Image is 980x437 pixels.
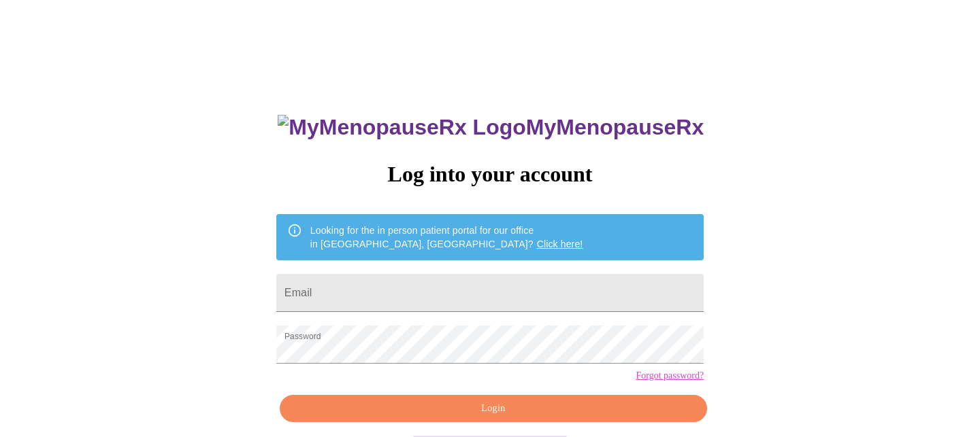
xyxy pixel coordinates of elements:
img: MyMenopauseRx Logo [278,115,525,140]
h3: MyMenopauseRx [278,115,704,140]
a: Forgot password? [636,370,704,381]
a: Click here! [537,239,583,249]
button: Login [280,395,707,423]
span: Login [295,400,691,417]
h3: Log into your account [276,162,704,187]
div: Looking for the in person patient portal for our office in [GEOGRAPHIC_DATA], [GEOGRAPHIC_DATA]? [310,218,583,256]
